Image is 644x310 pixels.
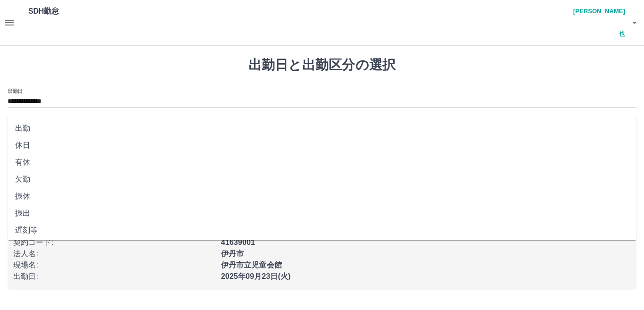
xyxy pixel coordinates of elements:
li: 振休 [8,188,636,205]
b: 伊丹市 [221,250,244,258]
li: 振出 [8,205,636,222]
p: 法人名 : [13,248,215,260]
li: 有休 [8,154,636,171]
li: 出勤 [8,120,636,137]
p: 出勤日 : [13,271,215,282]
li: 欠勤 [8,171,636,188]
label: 出勤日 [8,87,23,94]
b: 2025年09月23日(火) [221,272,291,280]
h1: 出勤日と出勤区分の選択 [8,57,636,73]
li: 休日 [8,137,636,154]
li: 休業 [8,239,636,256]
p: 現場名 : [13,260,215,271]
b: 伊丹市立児童会館 [221,261,282,269]
li: 遅刻等 [8,222,636,239]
